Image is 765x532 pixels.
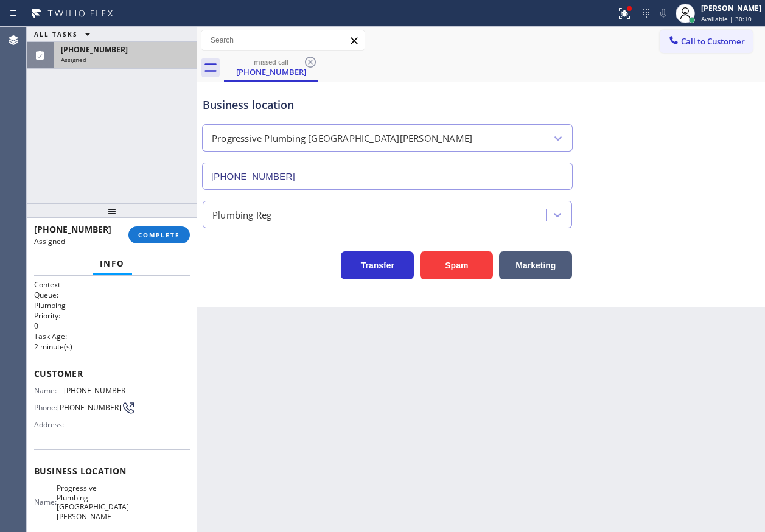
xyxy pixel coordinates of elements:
[34,341,190,352] p: 2 minute(s)
[203,97,572,113] div: Business location
[34,368,190,379] span: Customer
[202,163,573,190] input: Phone Number
[34,236,65,247] span: Assigned
[64,386,128,395] span: [PHONE_NUMBER]
[341,251,414,279] button: Transfer
[34,403,57,412] span: Phone:
[34,331,190,341] h2: Task Age:
[57,483,129,521] span: Progressive Plumbing [GEOGRAPHIC_DATA][PERSON_NAME]
[61,44,128,55] span: [PHONE_NUMBER]
[34,465,190,477] span: Business location
[34,310,190,321] h2: Priority:
[34,386,64,395] span: Name:
[212,131,472,145] div: Progressive Plumbing [GEOGRAPHIC_DATA][PERSON_NAME]
[34,420,66,429] span: Address:
[34,321,190,331] p: 0
[34,300,190,310] p: Plumbing
[57,403,121,412] span: [PHONE_NUMBER]
[27,27,102,41] button: ALL TASKS
[225,54,317,80] div: (310) 990-7010
[34,30,78,38] span: ALL TASKS
[128,226,190,243] button: COMPLETE
[225,57,317,66] div: missed call
[212,208,271,222] div: Plumbing Reg
[701,15,752,23] span: Available | 30:10
[34,223,111,235] span: [PHONE_NUMBER]
[34,279,190,290] h1: Context
[34,290,190,300] h2: Queue:
[701,3,761,13] div: [PERSON_NAME]
[34,497,57,506] span: Name:
[225,66,317,77] div: [PHONE_NUMBER]
[681,36,745,47] span: Call to Customer
[93,252,132,276] button: Info
[420,251,493,279] button: Spam
[201,30,365,50] input: Search
[655,5,672,22] button: Mute
[100,258,125,269] span: Info
[499,251,572,279] button: Marketing
[61,55,86,64] span: Assigned
[660,30,753,53] button: Call to Customer
[138,231,180,239] span: COMPLETE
